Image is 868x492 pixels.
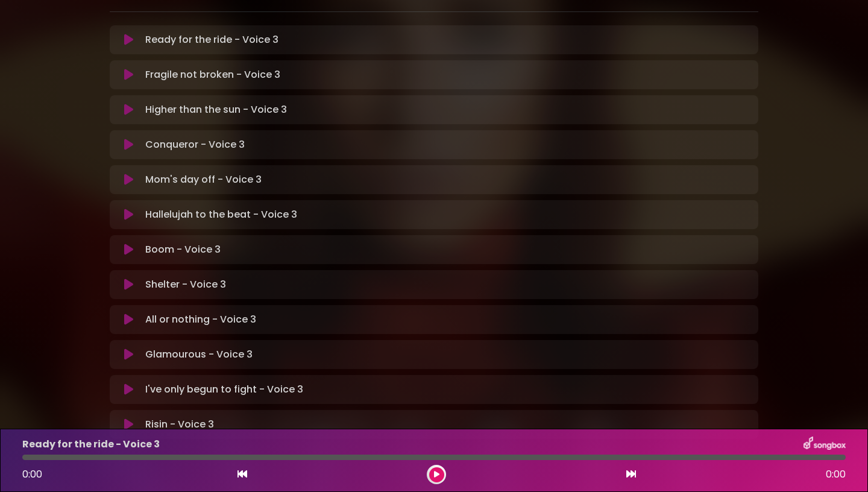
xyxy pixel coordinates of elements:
[145,312,256,327] p: All or nothing - Voice 3
[826,467,846,482] span: 0:00
[145,382,303,397] p: I've only begun to fight - Voice 3
[145,137,245,152] p: Conqueror - Voice 3
[145,172,262,187] p: Mom's day off - Voice 3
[145,102,287,117] p: Higher than the sun - Voice 3
[22,467,42,481] span: 0:00
[145,347,253,362] p: Glamourous - Voice 3
[145,242,221,257] p: Boom - Voice 3
[145,33,278,47] p: Ready for the ride - Voice 3
[22,437,160,452] p: Ready for the ride - Voice 3
[145,277,226,292] p: Shelter - Voice 3
[145,417,214,432] p: Risin - Voice 3
[804,437,846,452] img: songbox-logo-white.png
[145,207,297,222] p: Hallelujah to the beat - Voice 3
[145,68,280,82] p: Fragile not broken - Voice 3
